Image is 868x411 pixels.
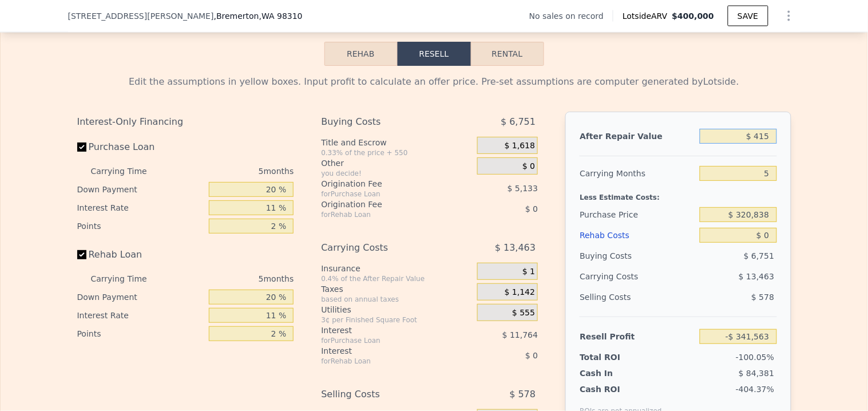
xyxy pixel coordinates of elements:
[501,112,536,132] span: $ 6,751
[324,42,398,66] button: Rehab
[321,345,449,357] div: Interest
[580,384,662,395] div: Cash ROI
[623,10,672,22] span: Lotside ARV
[728,6,768,26] button: SAVE
[77,137,205,157] label: Purchase Loan
[510,384,536,405] span: $ 578
[471,42,544,66] button: Rental
[321,238,449,258] div: Carrying Costs
[68,10,214,22] span: [STREET_ADDRESS][PERSON_NAME]
[580,326,695,347] div: Resell Profit
[522,161,535,172] span: $ 0
[744,251,774,260] span: $ 6,751
[321,325,449,336] div: Interest
[77,199,205,217] div: Interest Rate
[77,217,205,235] div: Points
[580,351,651,363] div: Total ROI
[321,112,449,132] div: Buying Costs
[77,244,205,265] label: Rehab Loan
[77,75,791,89] div: Edit the assumptions in yellow boxes. Input profit to calculate an offer price. Pre-set assumptio...
[525,204,538,214] span: $ 0
[77,306,205,325] div: Interest Rate
[398,42,471,66] button: Resell
[91,270,165,288] div: Carrying Time
[321,315,473,325] div: 3¢ per Finished Square Foot
[672,11,715,21] span: $400,000
[259,11,303,21] span: , WA 98310
[522,267,535,277] span: $ 1
[580,184,776,204] div: Less Estimate Costs:
[321,304,473,315] div: Utilities
[502,330,538,339] span: $ 11,764
[495,238,536,258] span: $ 13,463
[321,336,449,345] div: for Purchase Loan
[580,287,695,307] div: Selling Costs
[736,353,774,362] span: -100.05%
[77,180,205,199] div: Down Payment
[77,112,294,132] div: Interest-Only Financing
[321,384,449,405] div: Selling Costs
[580,126,695,147] div: After Repair Value
[321,157,473,169] div: Other
[580,246,695,266] div: Buying Costs
[170,270,294,288] div: 5 months
[739,369,774,378] span: $ 84,381
[214,10,303,22] span: , Bremerton
[321,274,473,283] div: 0.4% of the After Repair Value
[77,143,86,152] input: Purchase Loan
[580,163,695,184] div: Carrying Months
[321,169,473,178] div: you decide!
[580,367,651,379] div: Cash In
[77,325,205,343] div: Points
[751,293,774,302] span: $ 578
[580,266,651,287] div: Carrying Costs
[321,283,473,295] div: Taxes
[321,210,449,219] div: for Rehab Loan
[505,287,535,298] span: $ 1,142
[739,272,774,281] span: $ 13,463
[505,141,535,151] span: $ 1,618
[321,148,473,157] div: 0.33% of the price + 550
[170,162,294,180] div: 5 months
[77,250,86,259] input: Rehab Loan
[525,351,538,360] span: $ 0
[321,357,449,366] div: for Rehab Loan
[321,137,473,148] div: Title and Escrow
[508,184,538,193] span: $ 5,133
[529,10,613,22] div: No sales on record
[321,199,449,210] div: Origination Fee
[321,178,449,189] div: Origination Fee
[778,5,800,27] button: Show Options
[321,189,449,199] div: for Purchase Loan
[580,225,695,246] div: Rehab Costs
[77,288,205,306] div: Down Payment
[321,295,473,304] div: based on annual taxes
[580,204,695,225] div: Purchase Price
[736,385,774,394] span: -404.37%
[91,162,165,180] div: Carrying Time
[512,308,535,318] span: $ 555
[321,263,473,274] div: Insurance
